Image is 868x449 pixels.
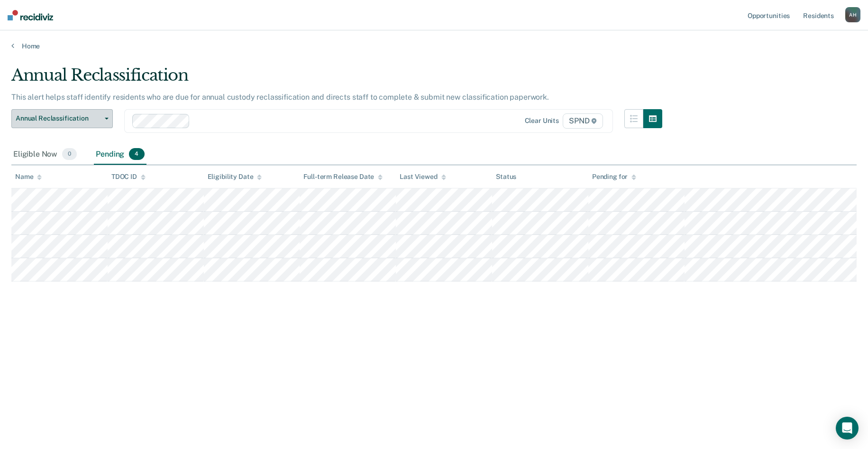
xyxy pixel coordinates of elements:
div: Open Intercom Messenger [836,417,859,440]
span: 4 [129,148,144,160]
button: Annual Reclassification [11,109,113,128]
div: Status [496,173,516,181]
div: Full-term Release Date [303,173,383,181]
div: Name [15,173,42,181]
div: Pending4 [94,144,146,165]
p: This alert helps staff identify residents who are due for annual custody reclassification and dir... [11,93,549,102]
button: AH [845,7,860,22]
div: Annual Reclassification [11,65,662,93]
span: 0 [62,148,77,160]
div: Last Viewed [400,173,446,181]
div: Clear units [525,117,559,125]
a: Home [11,42,857,50]
span: SPND [563,113,603,129]
div: Eligible Now0 [11,144,79,165]
div: A H [845,7,860,22]
div: Eligibility Date [208,173,262,181]
span: Annual Reclassification [16,114,101,122]
img: Recidiviz [8,10,53,20]
div: TDOC ID [111,173,146,181]
div: Pending for [592,173,636,181]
